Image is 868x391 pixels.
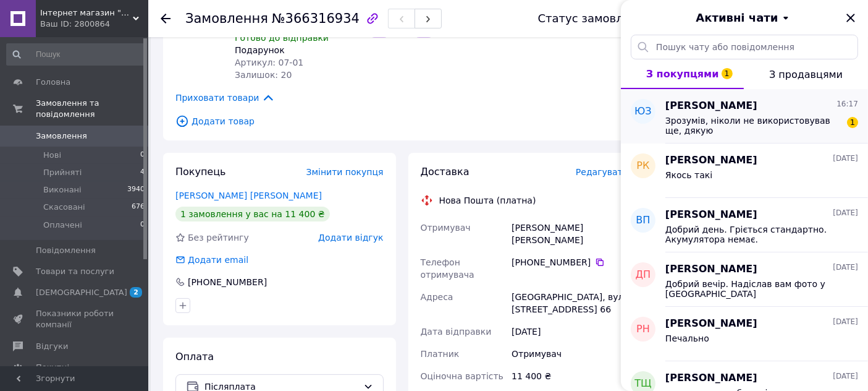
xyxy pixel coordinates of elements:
span: Замовлення та повідомлення [36,98,148,120]
span: Показники роботи компанії [36,308,114,330]
span: 0 [140,150,145,161]
span: №366316934 [272,11,360,26]
span: [DATE] [833,208,858,218]
span: 1 [847,117,858,128]
div: [PHONE_NUMBER] [512,256,628,269]
span: Залишок: 20 [235,70,292,80]
span: Адреса [421,292,453,302]
span: 676 [132,202,145,213]
span: РН [636,322,650,337]
input: Пошук [6,43,146,66]
button: ЮЗ[PERSON_NAME]16:17Зрозумів, ніколи не використовував ще, дякую1 [621,89,868,144]
span: Оціночна вартість [421,371,504,381]
span: Покупці [36,362,69,373]
span: 16:17 [836,99,858,110]
span: Оплачені [43,220,82,231]
span: Печально [665,333,709,343]
span: Додати товар [175,114,628,128]
div: Додати email [174,254,250,266]
span: [PERSON_NAME] [665,371,757,385]
span: Інтернет магазин "Зебра" [40,7,133,19]
span: 3940 [127,184,145,195]
div: 11 400 ₴ [509,365,631,387]
a: [PERSON_NAME] [PERSON_NAME] [175,191,322,200]
span: Додати відгук [318,233,383,243]
div: [PHONE_NUMBER] [187,276,268,288]
span: [PERSON_NAME] [665,208,757,222]
span: Готово до відправки [235,33,329,43]
div: Отримувач [509,343,631,365]
span: Змінити покупця [306,167,384,177]
span: З покупцями [646,68,719,80]
span: Добрий вечір. Надіслав вам фото у [GEOGRAPHIC_DATA] [665,279,841,299]
span: Без рейтингу [188,233,249,243]
span: Виконані [43,184,82,195]
span: Телефон отримувача [421,257,474,280]
span: РК [636,159,649,173]
span: Нові [43,150,61,161]
span: Повідомлення [36,245,96,256]
span: Отримувач [421,223,471,233]
span: 0 [140,220,145,231]
button: Активні чати [655,10,833,26]
span: 4 [140,167,145,178]
span: [PERSON_NAME] [665,99,757,113]
span: ЮЗ [634,105,652,119]
span: Якось такі [665,170,712,180]
button: Закрити [843,11,858,25]
span: Артикул: 07-01 [235,58,303,67]
span: Добрий день. Гріється стандартно. Акумулятора немає. [665,225,841,244]
span: [DEMOGRAPHIC_DATA] [36,287,127,298]
span: Дата відправки [421,327,492,337]
div: Додати email [187,254,250,266]
span: Приховати товари [175,91,275,105]
div: Повернутися назад [161,12,171,25]
span: [DATE] [833,153,858,164]
span: [DATE] [833,371,858,382]
div: [DATE] [509,320,631,343]
button: З продавцями [744,59,868,89]
button: РК[PERSON_NAME][DATE]Якось такі [621,144,868,198]
input: Пошук чату або повідомлення [631,35,858,59]
span: Платник [421,349,460,359]
span: Головна [36,77,70,88]
button: ДП[PERSON_NAME][DATE]Добрий вечір. Надіслав вам фото у [GEOGRAPHIC_DATA] [621,252,868,307]
div: [GEOGRAPHIC_DATA], вул. [STREET_ADDRESS] 66 [509,286,631,320]
span: Товари та послуги [36,266,114,277]
span: [PERSON_NAME] [665,153,757,168]
span: [PERSON_NAME] [665,262,757,277]
span: Доставка [421,166,470,178]
div: Нова Пошта (платна) [436,194,539,207]
span: Прийняті [43,167,82,178]
div: [PERSON_NAME] [PERSON_NAME] [509,217,631,251]
span: 1 [722,68,733,79]
span: Замовлення [185,11,268,26]
span: Редагувати [576,167,628,177]
div: 1 замовлення у вас на 11 400 ₴ [175,207,330,221]
span: З продавцями [769,69,843,80]
span: [PERSON_NAME] [665,317,757,331]
span: [DATE] [833,262,858,273]
span: ДП [636,268,651,282]
span: Замовлення [36,131,87,142]
span: Скасовані [43,202,85,213]
span: ТЩ [634,377,651,391]
span: Відгуки [36,341,68,352]
div: Ваш ID: 2800864 [40,19,148,30]
span: [DATE] [833,317,858,327]
div: Статус замовлення [538,12,652,25]
div: Подарунок [235,44,360,56]
span: Оплата [175,351,214,363]
span: Зрозумів, ніколи не використовував ще, дякую [665,116,841,135]
span: ВП [636,213,650,228]
button: ВП[PERSON_NAME][DATE]Добрий день. Гріється стандартно. Акумулятора немає. [621,198,868,252]
span: 2 [130,287,142,298]
button: РН[PERSON_NAME][DATE]Печально [621,307,868,361]
span: Покупець [175,166,226,178]
span: Активні чати [696,10,778,26]
button: З покупцями1 [621,59,744,89]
